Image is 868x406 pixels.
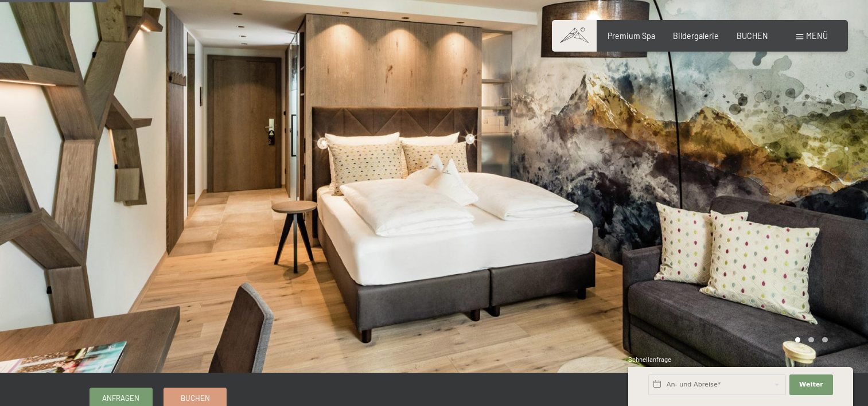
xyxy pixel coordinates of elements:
span: Menü [806,31,828,41]
a: Premium Spa [608,31,655,41]
a: BUCHEN [737,31,768,41]
a: Bildergalerie [673,31,719,41]
span: Schnellanfrage [628,356,671,363]
span: Weiter [799,380,823,389]
button: Weiter [789,374,833,395]
span: Anfragen [102,393,139,403]
span: Buchen [181,393,210,403]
